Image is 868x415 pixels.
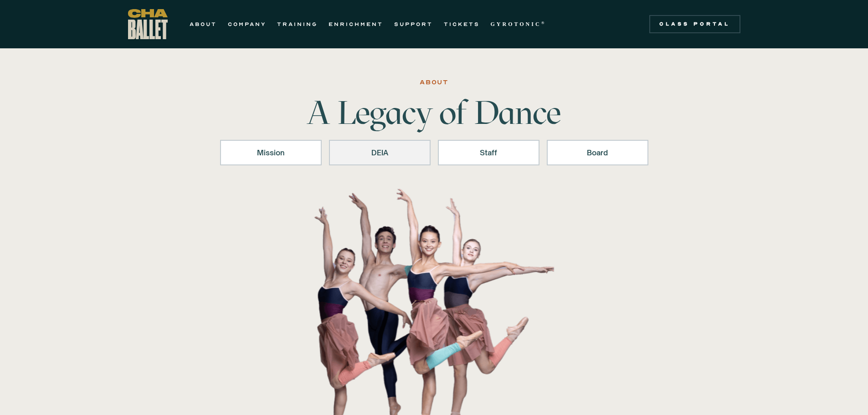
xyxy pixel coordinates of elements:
[649,15,740,33] a: Class Portal
[491,21,541,27] strong: GYROTONIC
[341,147,419,158] div: DEIA
[277,19,318,30] a: TRAINING
[228,19,266,30] a: COMPANY
[220,140,322,165] a: Mission
[420,77,448,88] div: ABOUT
[450,147,528,158] div: Staff
[232,147,310,158] div: Mission
[394,19,433,30] a: SUPPORT
[547,140,648,165] a: Board
[655,20,735,28] div: Class Portal
[128,9,168,39] a: home
[190,19,217,30] a: ABOUT
[438,140,539,165] a: Staff
[292,96,576,129] h1: A Legacy of Dance
[329,140,431,165] a: DEIA
[329,19,383,30] a: ENRICHMENT
[559,147,637,158] div: Board
[491,19,546,30] a: GYROTONIC®
[541,20,546,25] sup: ®
[444,19,480,30] a: TICKETS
